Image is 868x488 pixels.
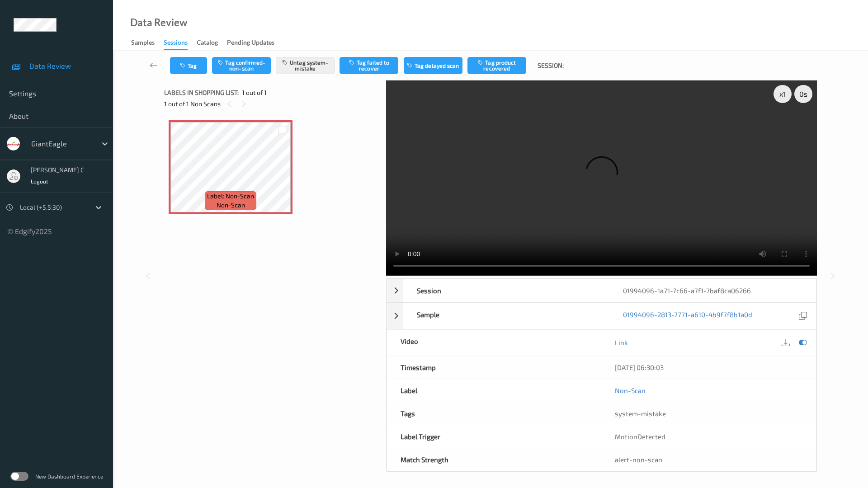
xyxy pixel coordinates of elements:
span: 1 out of 1 [242,88,267,97]
div: Data Review [130,18,187,27]
button: Tag failed to recover [340,57,398,74]
div: Session [403,279,610,302]
div: Catalog [197,38,218,49]
a: 01994096-2813-7771-a610-4b9f7f8b1a0d [623,310,752,322]
button: Tag delayed scan [404,57,462,74]
button: Untag system-mistake [276,57,335,74]
span: non-scan [217,201,245,210]
button: Tag product recovered [467,57,526,74]
div: Sample [403,303,610,329]
a: Sessions [164,37,197,50]
div: Label [387,379,602,402]
span: system-mistake [615,409,666,418]
div: 1 out of 1 Non Scans [164,98,380,109]
a: Pending Updates [227,37,283,49]
span: Label: Non-Scan [207,192,254,201]
button: Tag [170,57,207,74]
a: Catalog [197,37,227,49]
div: Samples [131,38,155,49]
div: 0 s [794,85,812,103]
a: Samples [131,37,164,49]
div: Timestamp [387,356,602,379]
div: Label Trigger [387,425,602,448]
div: 01994096-1a71-7c66-a7f1-7baf8ca06266 [609,279,816,302]
div: Pending Updates [227,38,274,49]
a: Non-Scan [615,386,646,395]
div: Tags [387,402,602,425]
div: x 1 [774,85,792,103]
span: Labels in shopping list: [164,88,239,97]
div: Match Strength [387,448,602,471]
div: Session01994096-1a71-7c66-a7f1-7baf8ca06266 [387,279,816,302]
div: alert-non-scan [615,455,802,464]
div: MotionDetected [601,425,816,448]
div: [DATE] 06:30:03 [615,363,802,372]
a: Link [615,338,628,347]
div: Sessions [164,38,188,50]
span: Session: [538,61,564,70]
div: Video [387,330,602,356]
div: Sample01994096-2813-7771-a610-4b9f7f8b1a0d [387,303,816,329]
button: Tag confirmed-non-scan [212,57,271,74]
